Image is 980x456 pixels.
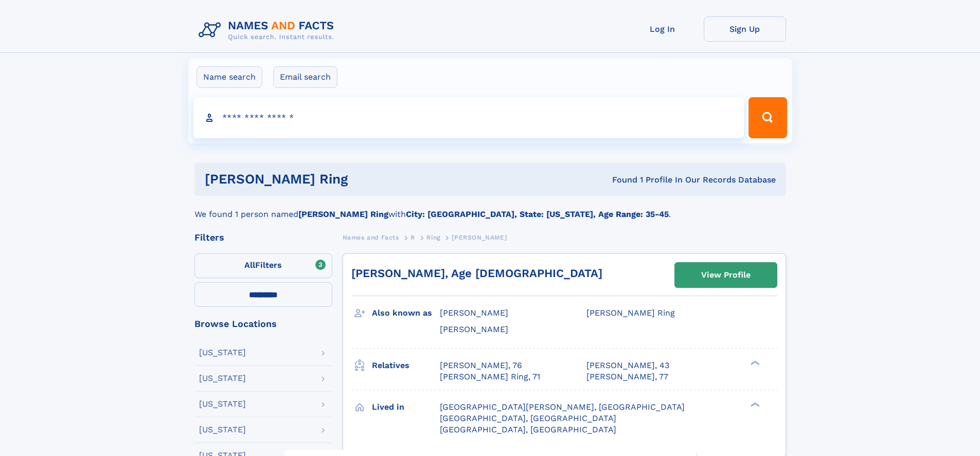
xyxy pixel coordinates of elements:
a: Names and Facts [343,231,399,244]
a: Log In [621,16,704,42]
a: [PERSON_NAME], 43 [586,360,669,371]
span: Ring [426,234,440,241]
a: [PERSON_NAME] Ring, 71 [440,371,540,382]
a: Ring [426,231,440,244]
input: search input [193,97,744,138]
span: [PERSON_NAME] [440,308,508,318]
span: All [244,260,255,270]
img: Logo Names and Facts [194,16,343,44]
h3: Also known as [372,304,440,322]
a: Sign Up [704,16,786,42]
span: [GEOGRAPHIC_DATA], [GEOGRAPHIC_DATA] [440,413,616,423]
b: [PERSON_NAME] Ring [298,209,388,219]
div: View Profile [701,263,751,287]
div: [US_STATE] [199,400,246,408]
b: City: [GEOGRAPHIC_DATA], State: [US_STATE], Age Range: 35-45 [406,209,669,219]
a: [PERSON_NAME], Age [DEMOGRAPHIC_DATA] [351,267,602,280]
div: ❯ [748,359,760,366]
label: Email search [273,66,337,88]
div: Browse Locations [194,319,332,329]
div: We found 1 person named with . [194,196,786,221]
div: [US_STATE] [199,426,246,434]
button: Search Button [749,97,787,138]
span: [GEOGRAPHIC_DATA], [GEOGRAPHIC_DATA] [440,425,616,434]
a: [PERSON_NAME], 76 [440,360,522,371]
a: View Profile [675,263,777,287]
div: [US_STATE] [199,374,246,382]
h1: [PERSON_NAME] Ring [205,173,480,186]
span: [GEOGRAPHIC_DATA][PERSON_NAME], [GEOGRAPHIC_DATA] [440,402,685,412]
span: R [411,234,415,241]
a: R [411,231,415,244]
span: [PERSON_NAME] [440,324,508,334]
label: Filters [194,253,332,278]
span: [PERSON_NAME] [452,234,507,241]
h3: Lived in [372,398,440,416]
div: Found 1 Profile In Our Records Database [480,174,776,186]
label: Name search [197,66,262,88]
div: [US_STATE] [199,349,246,357]
span: [PERSON_NAME] Ring [586,308,675,318]
div: Filters [194,233,332,242]
a: [PERSON_NAME], 77 [586,371,668,382]
div: ❯ [748,401,760,408]
h3: Relatives [372,357,440,374]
